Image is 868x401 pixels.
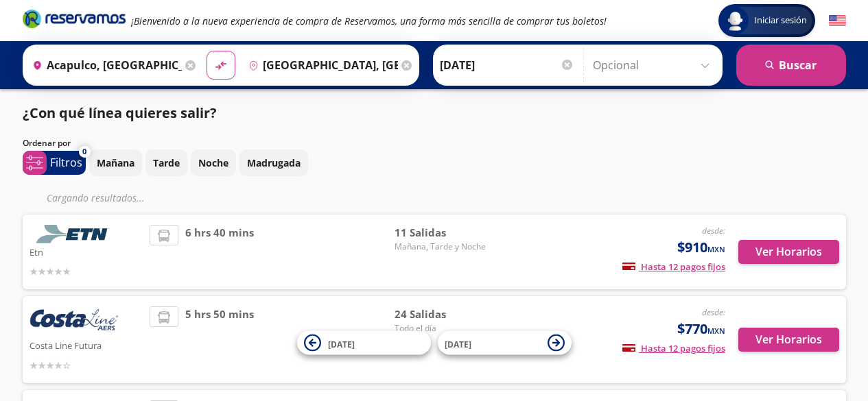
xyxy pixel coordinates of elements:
[738,240,839,264] button: Ver Horarios
[23,137,71,149] p: Ordenar por
[438,331,572,355] button: [DATE]
[440,48,574,82] input: Elegir Fecha
[593,48,716,82] input: Opcional
[622,342,725,354] span: Hasta 12 pagos fijos
[89,149,142,176] button: Mañana
[395,322,491,335] span: Todo el día
[829,12,846,29] button: English
[30,243,143,260] p: Etn
[191,149,236,176] button: Noche
[702,225,725,236] em: desde:
[243,48,398,82] input: Buscar Destino
[23,103,217,123] p: ¿Con qué línea quieres salir?
[239,149,308,176] button: Madrugada
[23,151,86,175] button: 0Filtros
[30,337,143,353] p: Costa Line Futura
[395,306,491,322] span: 24 Salidas
[395,225,491,241] span: 11 Salidas
[47,191,145,204] em: Cargando resultados ...
[749,14,812,27] span: Iniciar sesión
[198,156,228,170] p: Noche
[736,45,846,86] button: Buscar
[153,156,180,170] p: Tarde
[677,319,725,339] span: $770
[297,331,431,355] button: [DATE]
[23,8,126,33] a: Brand Logo
[27,48,182,82] input: Buscar Origen
[247,156,301,170] p: Madrugada
[622,260,725,273] span: Hasta 12 pagos fijos
[30,306,119,337] img: Costa Line Futura
[738,328,839,352] button: Ver Horarios
[395,241,491,253] span: Mañana, Tarde y Noche
[131,14,607,27] em: ¡Bienvenido a la nueva experiencia de compra de Reservamos, una forma más sencilla de comprar tus...
[677,237,725,258] span: $910
[702,306,725,318] em: desde:
[707,244,725,254] small: MXN
[23,8,126,29] i: Brand Logo
[97,156,134,170] p: Mañana
[185,306,254,373] span: 5 hrs 50 mins
[707,326,725,336] small: MXN
[328,338,355,350] span: [DATE]
[82,146,86,158] span: 0
[445,338,471,350] span: [DATE]
[50,154,82,171] p: Filtros
[185,225,254,279] span: 6 hrs 40 mins
[30,225,119,243] img: Etn
[145,149,187,176] button: Tarde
